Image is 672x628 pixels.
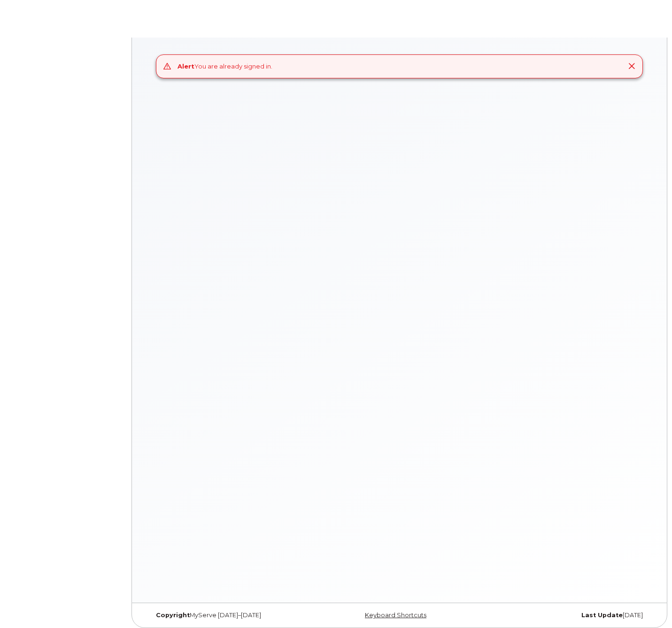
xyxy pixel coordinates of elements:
a: Keyboard Shortcuts [365,612,426,619]
strong: Copyright [156,612,190,619]
div: You are already signed in. [178,62,272,71]
div: MyServe [DATE]–[DATE] [149,612,316,619]
strong: Alert [178,62,194,70]
strong: Last Update [581,612,623,619]
div: [DATE] [483,612,650,619]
